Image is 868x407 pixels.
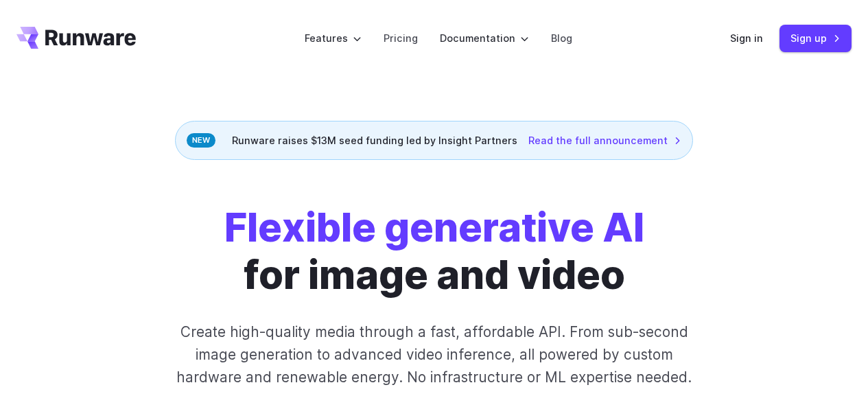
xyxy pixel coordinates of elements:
[167,321,701,389] p: Create high-quality media through a fast, affordable API. From sub-second image generation to adv...
[779,25,852,51] a: Sign up
[384,30,418,46] a: Pricing
[175,121,693,160] div: Runware raises $13M seed funding led by Insight Partners
[224,203,644,251] strong: Flexible generative AI
[305,30,362,46] label: Features
[440,30,529,46] label: Documentation
[551,30,572,46] a: Blog
[224,204,644,299] h1: for image and video
[16,27,136,49] a: Go to /
[730,30,763,46] a: Sign in
[528,132,681,148] a: Read the full announcement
